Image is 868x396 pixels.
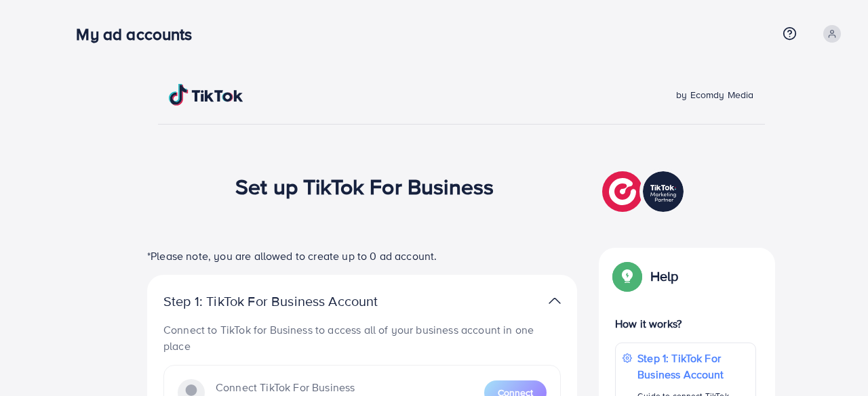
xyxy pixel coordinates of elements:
p: Step 1: TikTok For Business Account [637,350,749,382]
img: TikTok partner [549,291,561,311]
span: by Ecomdy Media [676,88,753,102]
h3: My ad accounts [76,24,203,44]
img: TikTok partner [602,168,687,215]
p: Help [650,268,679,284]
h1: Set up TikTok For Business [235,173,494,199]
p: *Please note, you are allowed to create up to 0 ad account. [147,248,577,264]
p: How it works? [615,315,756,332]
img: TikTok [169,84,243,106]
p: Step 1: TikTok For Business Account [163,293,421,309]
img: Popup guide [615,264,639,288]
